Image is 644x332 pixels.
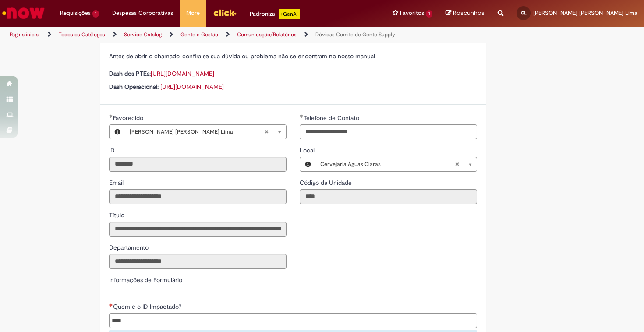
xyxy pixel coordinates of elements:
[400,9,424,18] span: Favoritos
[109,254,287,269] input: Departamento
[109,114,113,118] span: Obrigatório Preenchido
[260,125,273,139] abbr: Limpar campo Favorecido
[109,157,287,172] input: ID
[300,189,477,204] input: Código da Unidade
[109,83,159,91] strong: Dash Operacional:
[186,9,200,18] span: More
[237,31,297,38] a: Comunicação/Relatórios
[130,125,264,139] span: [PERSON_NAME] [PERSON_NAME] Lima
[124,31,162,38] a: Service Catalog
[7,27,423,43] ul: Trilhas de página
[300,178,354,187] label: Somente leitura - Código da Unidade
[300,124,477,139] input: Telefone de Contato
[109,189,287,204] input: Email
[112,9,173,18] span: Despesas Corporativas
[426,10,432,18] span: 1
[109,178,125,187] label: Somente leitura - Email
[279,9,300,19] p: +GenAi
[60,9,91,18] span: Requisições
[113,114,145,122] span: Favorecido, Gabriel Philippe De Oliveira Lima
[109,303,113,307] span: Necessários
[316,157,477,171] a: Cervejaria Águas ClarasLimpar campo Local
[109,52,375,60] span: Antes de abrir o chamado, confira se sua dúvida ou problema não se encontram no nosso manual
[304,114,361,122] span: Telefone de Contato
[110,125,125,139] button: Favorecido, Visualizar este registro Gabriel Philippe De Oliveira Lima
[521,10,527,16] span: GL
[446,9,485,18] a: Rascunhos
[109,146,117,155] label: Somente leitura - ID
[109,276,182,284] label: Informações de Formulário
[109,243,150,252] label: Somente leitura - Departamento
[213,6,237,19] img: click_logo_yellow_360x200.png
[180,31,218,38] a: Gente e Gestão
[59,31,105,38] a: Todos os Catálogos
[109,211,126,219] label: Somente leitura - Título
[10,31,40,38] a: Página inicial
[113,303,183,311] span: Quem é o ID Impactado?
[109,70,151,78] strong: Dash dos PTEs:
[450,157,464,171] abbr: Limpar campo Local
[533,9,637,17] span: [PERSON_NAME] [PERSON_NAME] Lima
[160,83,224,91] a: [URL][DOMAIN_NAME]
[151,70,214,78] a: [URL][DOMAIN_NAME]
[1,4,46,22] img: ServiceNow
[300,157,316,171] button: Local, Visualizar este registro Cervejaria Águas Claras
[109,222,287,237] input: Título
[320,157,455,171] span: Cervejaria Águas Claras
[453,9,485,17] span: Rascunhos
[315,31,395,38] a: Dúvidas Comite de Gente Supply
[300,114,304,118] span: Obrigatório Preenchido
[125,125,286,139] a: [PERSON_NAME] [PERSON_NAME] LimaLimpar campo Favorecido
[300,146,316,154] span: Local
[250,9,300,19] div: Padroniza
[92,10,99,18] span: 1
